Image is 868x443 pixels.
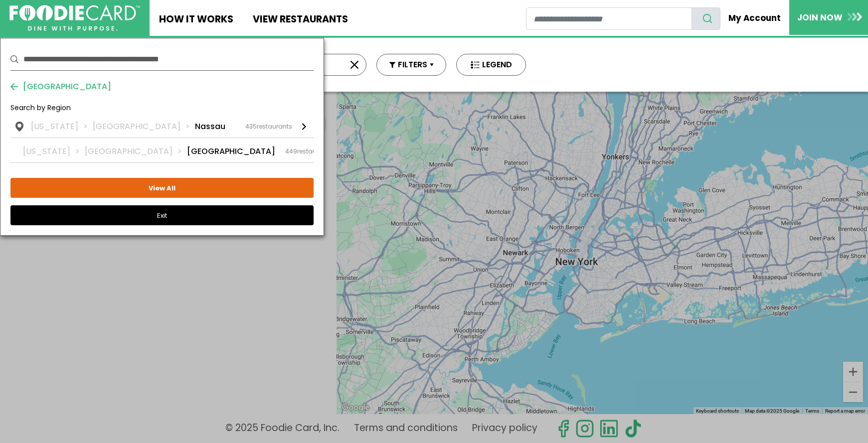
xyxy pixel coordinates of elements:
[10,138,314,162] a: [US_STATE] [GEOGRAPHIC_DATA] [GEOGRAPHIC_DATA] 449restaurants
[31,121,93,133] li: [US_STATE]
[9,5,140,31] img: FoodieCard; Eat, Drink, Save, Donate
[285,147,297,155] span: 449
[10,121,314,138] a: [US_STATE] [GEOGRAPHIC_DATA] Nassau 435restaurants
[85,146,187,157] li: [GEOGRAPHIC_DATA]
[526,7,692,30] input: restaurant search
[10,103,314,121] div: Search by Region
[245,122,292,131] div: restaurants
[93,121,195,133] li: [GEOGRAPHIC_DATA]
[10,178,314,198] button: View All
[10,205,314,225] button: Exit
[692,7,720,30] button: search
[10,81,111,93] button: [GEOGRAPHIC_DATA]
[245,122,257,131] span: 435
[376,54,446,76] button: FILTERS
[18,81,111,93] span: [GEOGRAPHIC_DATA]
[187,146,275,157] li: [GEOGRAPHIC_DATA]
[23,146,85,157] li: [US_STATE]
[285,147,333,156] div: restaurants
[456,54,526,76] button: LEGEND
[195,121,225,133] li: Nassau
[720,7,789,29] a: My Account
